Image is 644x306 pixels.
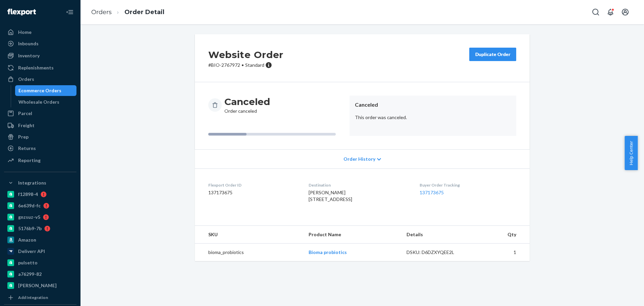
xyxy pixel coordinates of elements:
span: • [241,62,244,68]
button: Open Search Box [589,5,602,19]
a: Replenishments [4,62,76,73]
a: Inventory [4,50,76,61]
div: [PERSON_NAME] [18,282,57,289]
a: Prep [4,132,76,142]
button: Duplicate Order [469,48,516,61]
span: Order History [343,156,375,162]
dd: 137173675 [208,189,298,196]
ol: breadcrumbs [86,2,170,22]
div: gnzsuz-v5 [18,214,40,220]
dt: Buyer Order Tracking [420,182,516,188]
a: Ecommerce Orders [15,85,77,96]
div: Prep [18,134,29,140]
div: Home [18,29,32,36]
a: Reporting [4,155,76,166]
button: Help Center [625,136,638,170]
div: Integrations [18,180,46,186]
div: Add Integration [18,295,48,300]
div: pulsetto [18,259,38,266]
span: Standard [245,62,264,68]
div: Duplicate Order [475,51,511,58]
dt: Destination [309,182,409,188]
a: 137173675 [420,190,444,195]
a: Inbounds [4,38,76,49]
div: Parcel [18,110,32,117]
a: 5176b9-7b [4,223,76,234]
div: DSKU: D6DZXYQEE2L [407,249,470,256]
div: Orders [18,76,34,83]
div: Amazon [18,237,36,243]
a: pulsetto [4,257,76,268]
th: SKU [195,226,303,244]
div: Replenishments [18,64,54,71]
h3: Canceled [224,96,270,108]
a: Amazon [4,235,76,245]
div: 6e639d-fc [18,202,41,209]
a: Returns [4,143,76,154]
a: 6e639d-fc [4,200,76,211]
p: This order was canceled. [355,114,511,121]
a: Deliverr API [4,246,76,257]
a: Orders [4,74,76,85]
div: Order canceled [224,96,270,114]
a: [PERSON_NAME] [4,280,76,291]
div: a76299-82 [18,271,42,277]
th: Qty [475,226,530,244]
span: [PERSON_NAME] [STREET_ADDRESS] [309,190,352,202]
div: Deliverr API [18,248,45,255]
button: Open notifications [604,5,617,19]
td: bioma_probiotics [195,244,303,261]
div: Freight [18,122,35,129]
a: Bioma probiotics [309,249,347,255]
a: gnzsuz-v5 [4,212,76,222]
header: Canceled [355,101,511,109]
div: Returns [18,145,36,152]
td: 1 [475,244,530,261]
div: Inbounds [18,40,39,47]
div: Wholesale Orders [18,99,59,105]
th: Product Name [303,226,401,244]
button: Integrations [4,177,76,188]
button: Open account menu [619,5,632,19]
p: # BIO-2767972 [208,62,283,68]
a: Order Detail [124,8,164,16]
img: Flexport logo [7,9,36,15]
div: f12898-4 [18,191,38,198]
a: Home [4,27,76,38]
a: Add Integration [4,294,76,302]
div: 5176b9-7b [18,225,42,232]
div: Inventory [18,52,40,59]
a: Wholesale Orders [15,97,77,107]
a: Orders [91,8,112,16]
a: a76299-82 [4,269,76,279]
h2: Website Order [208,48,283,62]
th: Details [401,226,475,244]
a: f12898-4 [4,189,76,200]
div: Ecommerce Orders [18,87,61,94]
button: Close Navigation [63,5,76,19]
div: Reporting [18,157,41,164]
dt: Flexport Order ID [208,182,298,188]
a: Freight [4,120,76,131]
a: Parcel [4,108,76,119]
